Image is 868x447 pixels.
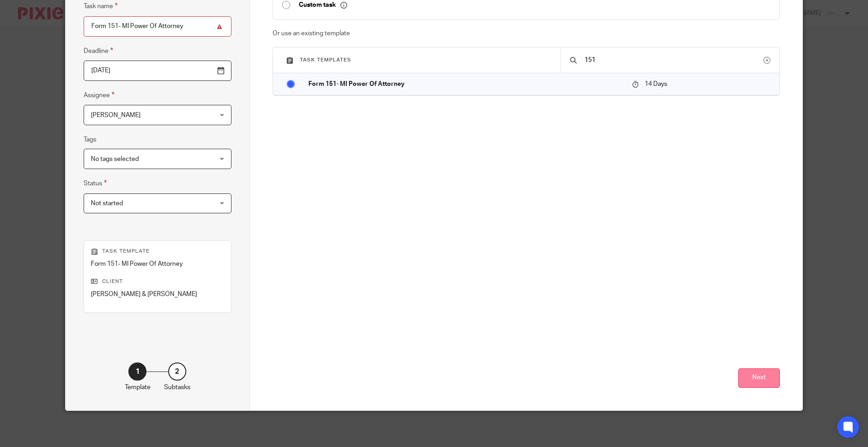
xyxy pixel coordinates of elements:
label: Status [84,178,107,188]
p: Client [91,278,224,285]
span: Not started [91,200,123,207]
input: Task name [84,16,231,37]
p: Custom task [299,1,347,9]
label: Tags [84,135,96,144]
input: Search... [584,55,764,65]
div: 2 [168,362,186,381]
p: Subtasks [164,383,190,392]
input: Pick a date [84,61,231,81]
span: [PERSON_NAME] [91,112,141,118]
span: No tags selected [91,156,139,162]
p: [PERSON_NAME] & [PERSON_NAME] [91,290,224,299]
div: 1 [128,362,146,381]
p: Or use an existing template [273,29,780,38]
span: 14 Days [645,81,667,87]
p: Template [125,383,151,392]
label: Assignee [84,90,114,100]
label: Task name [84,1,118,11]
label: Deadline [84,46,113,56]
button: Next [738,368,780,388]
p: Task template [91,248,224,255]
p: Form 151- MI Power Of Attorney [308,80,623,89]
span: Task templates [300,57,351,62]
p: Form 151- MI Power Of Attorney [91,259,224,268]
